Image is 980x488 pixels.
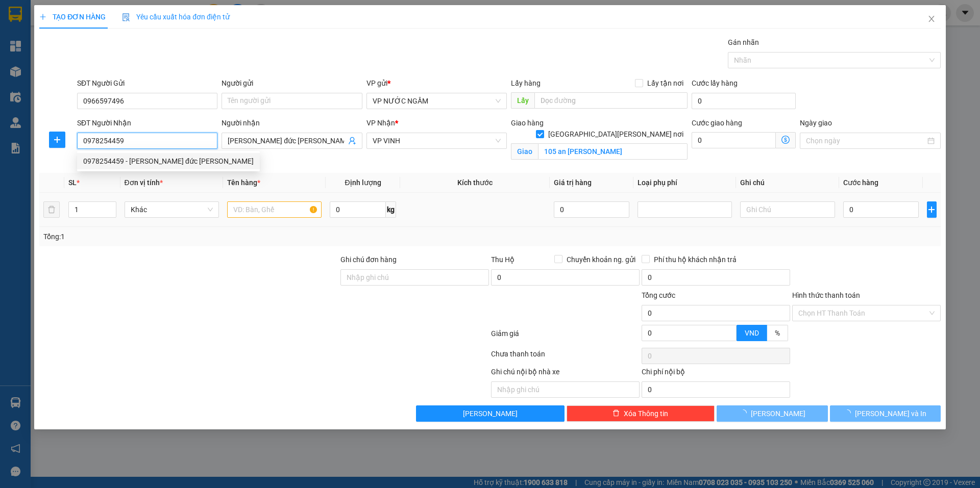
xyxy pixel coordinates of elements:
[792,291,860,299] label: Hình thức thanh toán
[5,55,16,106] img: logo
[373,133,501,148] span: VP VINH
[50,136,65,144] span: plus
[373,93,501,109] span: VP NƯỚC NGẦM
[131,202,213,217] span: Khác
[43,201,60,218] button: delete
[544,129,688,140] span: [GEOGRAPHIC_DATA][PERSON_NAME] nơi
[345,178,381,187] span: Định lượng
[77,153,260,169] div: 0978254459 - bùi đức quân
[463,408,518,419] span: [PERSON_NAME]
[567,405,715,422] button: deleteXóa Thông tin
[17,43,93,78] span: [GEOGRAPHIC_DATA], [GEOGRAPHIC_DATA] ↔ [GEOGRAPHIC_DATA]
[692,119,742,127] label: Cước giao hàng
[624,408,668,419] span: Xóa Thông tin
[740,201,835,218] input: Ghi Chú
[43,231,378,242] div: Tổng: 1
[490,348,641,366] div: Chưa thanh toán
[340,255,397,264] label: Ghi chú đơn hàng
[511,119,544,127] span: Giao hàng
[562,254,640,265] span: Chuyển khoản ng. gửi
[800,119,832,127] label: Ngày giao
[642,366,790,381] div: Chi phí nội bộ
[534,92,688,109] input: Dọc đường
[491,366,640,381] div: Ghi chú nội bộ nhà xe
[83,156,254,167] div: 0978254459 - [PERSON_NAME] đức [PERSON_NAME]
[633,173,736,193] th: Loại phụ phí
[39,13,106,21] span: TẠO ĐƠN HÀNG
[554,201,630,218] input: 0
[692,132,776,148] input: Cước giao hàng
[751,408,805,419] span: [PERSON_NAME]
[511,92,534,109] span: Lấy
[222,117,362,129] div: Người nhận
[77,78,217,89] div: SĐT Người Gửi
[554,178,592,187] span: Giá trị hàng
[227,201,322,218] input: VD: Bàn, Ghế
[775,329,780,337] span: %
[122,13,130,21] img: icon
[717,405,827,422] button: [PERSON_NAME]
[457,178,493,187] span: Kích thước
[806,135,925,146] input: Ngày giao
[416,405,565,422] button: [PERSON_NAME]
[538,143,688,160] input: Giao tận nơi
[927,15,936,23] span: close
[227,178,260,187] span: Tên hàng
[386,201,396,218] span: kg
[366,78,507,89] div: VP gửi
[68,178,77,187] span: SL
[927,201,937,218] button: plus
[843,178,878,187] span: Cước hàng
[39,13,46,20] span: plus
[122,13,230,21] span: Yêu cầu xuất hóa đơn điện tử
[692,79,738,87] label: Cước lấy hàng
[728,38,759,46] label: Gán nhãn
[348,137,356,145] span: user-add
[49,132,65,148] button: plus
[844,409,855,417] span: loading
[222,78,362,89] div: Người gửi
[490,328,641,346] div: Giảm giá
[612,409,620,418] span: delete
[740,409,751,417] span: loading
[917,5,946,34] button: Close
[491,381,640,398] input: Nhập ghi chú
[745,329,759,337] span: VND
[511,79,541,87] span: Lấy hàng
[511,143,538,160] span: Giao
[927,206,936,214] span: plus
[650,254,741,265] span: Phí thu hộ khách nhận trả
[19,8,92,41] strong: CHUYỂN PHÁT NHANH AN PHÚ QUÝ
[781,136,790,144] span: dollar-circle
[643,78,688,89] span: Lấy tận nơi
[340,269,489,286] input: Ghi chú đơn hàng
[642,291,675,299] span: Tổng cước
[366,119,395,127] span: VP Nhận
[855,408,926,419] span: [PERSON_NAME] và In
[125,178,163,187] span: Đơn vị tính
[736,173,839,193] th: Ghi chú
[77,117,217,129] div: SĐT Người Nhận
[692,93,796,109] input: Cước lấy hàng
[491,255,514,264] span: Thu Hộ
[830,405,941,422] button: [PERSON_NAME] và In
